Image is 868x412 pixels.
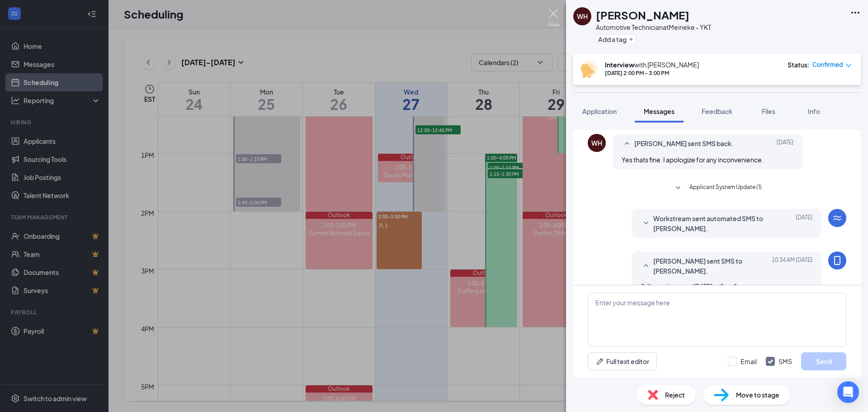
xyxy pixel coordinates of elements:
[596,23,711,32] div: Automotive Technician at Meineke - YKT
[605,61,634,69] b: Interview
[762,107,775,115] span: Files
[622,138,632,149] svg: SmallChevronUp
[596,34,636,44] button: PlusAdd a tag
[702,107,732,115] span: Feedback
[673,183,762,194] button: SmallChevronDownApplicant System Update (1)
[772,256,812,276] span: [DATE] 10:34 AM
[641,282,737,290] span: Still good to meet [DATE] at 2pm?
[832,255,843,266] svg: MobileSms
[808,107,820,115] span: Info
[588,352,657,370] button: Full text editorPen
[653,213,772,233] span: Workstream sent automated SMS to [PERSON_NAME].
[788,60,810,69] div: Status :
[689,183,762,194] span: Applicant System Update (1)
[777,138,793,149] span: [DATE]
[605,60,699,69] div: with [PERSON_NAME]
[845,62,852,69] span: down
[832,213,843,223] svg: WorkstreamLogo
[673,183,684,194] svg: SmallChevronDown
[577,12,588,21] div: WH
[736,390,779,400] span: Move to stage
[634,138,734,149] span: [PERSON_NAME] sent SMS back.
[850,7,861,18] svg: Ellipses
[622,156,764,164] span: Yes thats fine. I apologize for any inconvenience.
[644,107,675,115] span: Messages
[641,260,651,271] svg: SmallChevronUp
[812,60,843,69] span: Confirmed
[796,213,812,233] span: [DATE]
[653,256,772,276] span: [PERSON_NAME] sent SMS to [PERSON_NAME].
[596,7,689,23] h1: [PERSON_NAME]
[665,390,685,400] span: Reject
[591,138,602,147] div: WH
[641,218,651,229] svg: SmallChevronDown
[837,381,859,403] div: Open Intercom Messenger
[605,69,699,77] div: [DATE] 2:00 PM - 3:00 PM
[801,352,846,370] button: Send
[595,357,604,366] svg: Pen
[582,107,617,115] span: Application
[628,37,634,42] svg: Plus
